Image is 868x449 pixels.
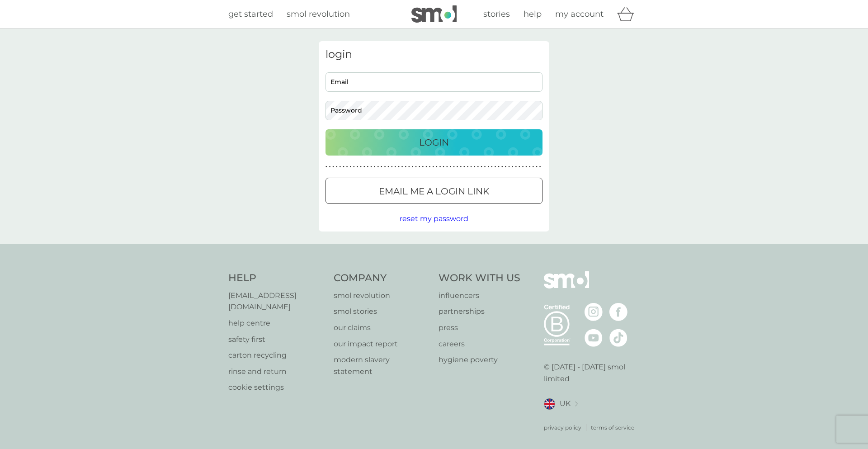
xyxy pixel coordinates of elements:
[334,322,430,334] a: our claims
[483,8,510,21] a: stories
[484,165,486,169] p: ●
[533,165,534,169] p: ●
[439,354,520,366] a: hygiene poverty
[481,165,482,169] p: ●
[329,165,331,169] p: ●
[340,165,341,169] p: ●
[325,178,542,204] button: Email me a login link
[419,165,420,169] p: ●
[334,338,430,350] a: our impact report
[617,5,640,23] div: basket
[325,165,327,169] p: ●
[555,8,604,21] a: my account
[353,165,355,169] p: ●
[544,271,589,302] img: smol
[439,290,520,302] a: influencers
[450,165,452,169] p: ●
[422,165,424,169] p: ●
[463,165,465,169] p: ●
[460,165,462,169] p: ●
[585,329,603,347] img: visit the smol Youtube page
[287,9,350,19] span: smol revolution
[474,165,476,169] p: ●
[228,350,325,361] a: carton recycling
[336,165,338,169] p: ●
[228,8,273,21] a: get started
[419,135,449,150] p: Login
[287,8,350,21] a: smol revolution
[487,165,489,169] p: ●
[477,165,479,169] p: ●
[377,165,379,169] p: ●
[334,306,430,317] a: smol stories
[453,165,455,169] p: ●
[439,165,441,169] p: ●
[379,184,489,199] p: Email me a login link
[400,213,468,225] button: reset my password
[439,338,520,350] a: careers
[446,165,448,169] p: ●
[539,165,541,169] p: ●
[439,322,520,334] a: press
[515,165,517,169] p: ●
[332,165,334,169] p: ●
[408,165,410,169] p: ●
[334,290,430,302] a: smol revolution
[555,9,604,19] span: my account
[325,48,542,61] h3: login
[384,165,386,169] p: ●
[522,165,524,169] p: ●
[483,9,510,19] span: stories
[228,334,325,345] p: safety first
[228,290,325,313] p: [EMAIL_ADDRESS][DOMAIN_NAME]
[609,329,627,347] img: visit the smol Tiktok page
[439,306,520,317] p: partnerships
[360,165,362,169] p: ●
[363,165,365,169] p: ●
[228,366,325,378] a: rinse and return
[495,165,496,169] p: ●
[467,165,469,169] p: ●
[544,423,581,432] p: privacy policy
[228,317,325,329] a: help centre
[415,165,417,169] p: ●
[349,165,351,169] p: ●
[525,165,527,169] p: ●
[395,165,396,169] p: ●
[412,165,414,169] p: ●
[401,165,403,169] p: ●
[524,9,542,19] span: help
[432,165,434,169] p: ●
[391,165,393,169] p: ●
[585,303,603,321] img: visit the smol Instagram page
[439,271,520,285] h4: Work With Us
[325,129,542,156] button: Login
[524,8,542,21] a: help
[405,165,406,169] p: ●
[457,165,458,169] p: ●
[470,165,472,169] p: ●
[411,5,457,23] img: smol
[436,165,438,169] p: ●
[346,165,348,169] p: ●
[575,402,578,406] img: select a new location
[519,165,520,169] p: ●
[228,382,325,393] a: cookie settings
[491,165,493,169] p: ●
[374,165,376,169] p: ●
[560,398,571,410] span: UK
[425,165,427,169] p: ●
[334,354,430,377] a: modern slavery statement
[228,271,325,285] h4: Help
[357,165,359,169] p: ●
